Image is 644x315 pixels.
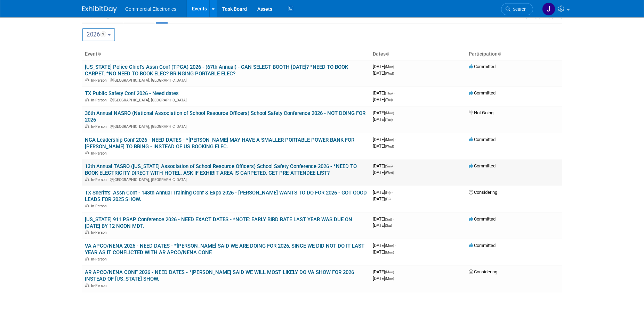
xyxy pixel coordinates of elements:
span: 9 [100,31,106,37]
span: [DATE] [373,276,394,281]
a: NCA Leadership Conf 2026 - NEED DATES - *[PERSON_NAME] MAY HAVE A SMALLER PORTABLE POWER BANK FOR... [85,137,354,150]
button: 20269 [82,28,115,41]
span: - [395,110,396,115]
img: In-Person Event [85,124,89,128]
span: [DATE] [373,143,394,149]
a: [US_STATE] Police Chief's Assn Conf (TPCA) 2026 - (67th Annual) - CAN SELECT BOOTH [DATE]? *NEED ... [85,64,348,77]
span: (Fri) [385,191,391,194]
span: Considering [469,190,497,195]
a: 36th Annual NASRO (National Association of School Resource Officers) School Safety Conference 202... [85,110,365,123]
span: (Mon) [385,250,394,254]
a: Sort by Start Date [386,51,389,57]
span: (Fri) [385,197,391,201]
div: [GEOGRAPHIC_DATA], [GEOGRAPHIC_DATA] [85,77,367,83]
span: Committed [469,64,496,69]
span: [DATE] [373,216,394,222]
span: [DATE] [373,97,393,102]
img: In-Person Event [85,230,89,234]
span: (Wed) [385,171,394,175]
img: In-Person Event [85,177,89,181]
span: Committed [469,90,496,96]
span: - [393,216,394,222]
span: [DATE] [373,249,394,255]
span: Commercial Electronics [125,6,176,12]
span: (Thu) [385,98,393,102]
span: Committed [469,243,496,248]
span: - [392,190,393,195]
span: [DATE] [373,170,394,175]
span: (Tue) [385,118,393,122]
span: - [395,137,396,142]
span: [DATE] [373,190,393,195]
a: Sort by Event Name [97,51,101,57]
img: In-Person Event [85,151,89,155]
span: (Thu) [385,91,393,95]
span: Committed [469,137,496,142]
span: [DATE] [373,71,394,76]
span: In-Person [91,283,109,288]
span: (Mon) [385,277,394,281]
a: VA APCO/NENA 2026 - NEED DATES - *[PERSON_NAME] SAID WE ARE DOING FOR 2026, SINCE WE DID NOT DO I... [85,243,364,256]
span: In-Person [91,204,109,208]
img: In-Person Event [85,78,89,82]
img: In-Person Event [85,283,89,287]
div: [GEOGRAPHIC_DATA], [GEOGRAPHIC_DATA] [85,176,367,182]
a: TX Public Safety Conf 2026 - Need dates [85,90,179,97]
span: (Wed) [385,72,394,75]
span: [DATE] [373,163,395,168]
span: In-Person [91,78,109,83]
span: (Wed) [385,144,394,148]
span: In-Person [91,151,109,156]
span: [DATE] [373,223,392,228]
a: TX Sheriffs' Assn Conf - 148th Annual Training Conf & Expo 2026 - [PERSON_NAME] WANTS TO DO FOR 2... [85,190,367,202]
span: Committed [469,216,496,222]
span: (Mon) [385,270,394,274]
span: In-Person [91,98,109,102]
span: [DATE] [373,137,396,142]
span: (Mon) [385,244,394,248]
span: (Sun) [385,164,393,168]
img: In-Person Event [85,257,89,260]
span: In-Person [91,230,109,235]
span: [DATE] [373,90,395,96]
div: [GEOGRAPHIC_DATA], [GEOGRAPHIC_DATA] [85,123,367,129]
th: Event [82,48,370,60]
span: [DATE] [373,64,396,69]
a: 13th Annual TASRO ([US_STATE] Association of School Resource Officers) School Safety Conference 2... [85,163,357,176]
span: - [395,269,396,274]
div: [GEOGRAPHIC_DATA], [GEOGRAPHIC_DATA] [85,97,367,102]
span: - [395,64,396,69]
span: [DATE] [373,117,393,122]
span: [DATE] [373,243,396,248]
th: Dates [370,48,466,60]
a: AR APCO/NENA CONF 2026 - NEED DATES - *[PERSON_NAME] SAID WE WILL MOST LIKELY DO VA SHOW FOR 2026... [85,269,354,282]
span: (Sat) [385,224,392,227]
span: (Mon) [385,138,394,142]
span: (Mon) [385,65,394,69]
img: In-Person Event [85,98,89,101]
img: ExhibitDay [82,6,117,13]
span: In-Person [91,124,109,129]
span: - [394,163,395,168]
a: Search [501,3,533,15]
span: 2026 [87,31,106,38]
span: [DATE] [373,269,396,274]
span: - [394,90,395,96]
a: [US_STATE] 911 PSAP Conference 2026 - NEED EXACT DATES - *NOTE: EARLY BIRD RATE LAST YEAR WAS DUE... [85,216,352,229]
img: In-Person Event [85,204,89,207]
img: Jennifer Roosa [542,2,555,16]
span: Committed [469,163,496,168]
span: [DATE] [373,110,396,115]
span: Not Going [469,110,493,115]
span: In-Person [91,257,109,262]
th: Participation [466,48,562,60]
span: (Mon) [385,111,394,115]
span: Considering [469,269,497,274]
span: [DATE] [373,196,391,201]
span: - [395,243,396,248]
span: In-Person [91,177,109,182]
span: (Sat) [385,217,392,221]
span: Search [510,7,526,12]
a: Sort by Participation Type [498,51,501,57]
